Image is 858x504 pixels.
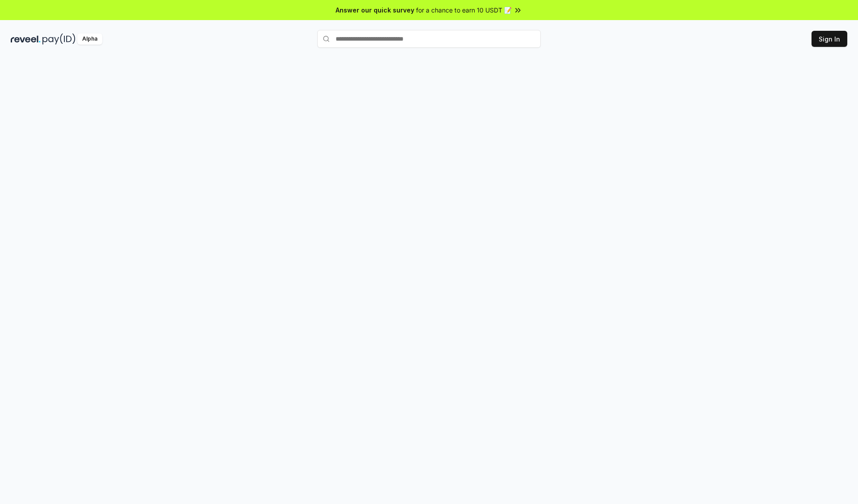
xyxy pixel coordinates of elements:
span: for a chance to earn 10 USDT 📝 [416,5,512,15]
span: Answer our quick survey [336,5,414,15]
div: Alpha [77,33,102,45]
button: Sign In [812,31,847,47]
img: pay_id [42,33,76,45]
img: reveel_dark [11,33,41,45]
